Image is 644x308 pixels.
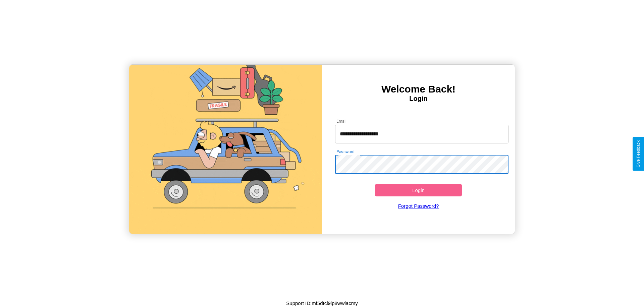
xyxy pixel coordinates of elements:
[286,299,358,308] p: Support ID: mf5dtcl9lp8wwlacmy
[336,118,347,124] label: Email
[322,83,515,95] h3: Welcome Back!
[336,149,354,155] label: Password
[375,184,462,196] button: Login
[332,196,505,215] a: Forgot Password?
[636,140,641,168] div: Give Feedback
[129,65,322,234] img: gif
[322,95,515,103] h4: Login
